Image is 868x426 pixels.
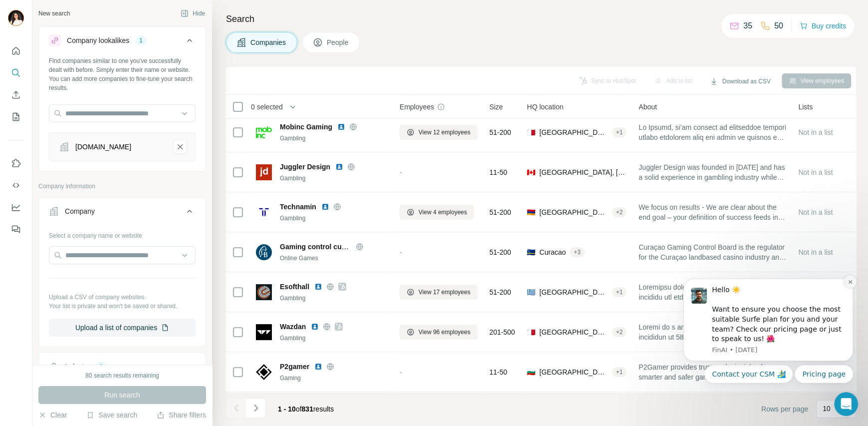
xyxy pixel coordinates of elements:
span: 🇦🇲 [527,207,535,217]
button: View 12 employees [400,125,477,140]
iframe: Intercom live chat [834,392,858,416]
span: Rows per page [761,404,808,414]
span: Gaming control curacao [280,243,360,251]
h4: Search [226,12,856,26]
p: Upload a CSV of company websites. [49,293,196,302]
div: 80 search results remaining [85,371,159,380]
span: 🇨🇼 [527,247,535,257]
span: Technamin [280,202,316,212]
div: + 1 [612,288,627,297]
img: Logo of Esofthall [256,284,272,300]
span: of [296,405,302,413]
div: + 1 [612,128,627,137]
span: Juggler Design [280,162,330,172]
div: Company lookalikes [67,35,129,45]
span: People [327,37,350,47]
span: 11-50 [489,167,507,177]
span: 🇲🇹 [527,327,535,337]
span: View 4 employees [419,208,467,217]
span: HQ location [527,102,563,112]
span: 🇬🇷 [527,287,535,297]
span: Mobinc Gaming [280,122,332,132]
span: - [400,248,402,256]
span: 1 - 10 [278,405,296,413]
button: Company [39,199,206,227]
button: Clear [38,410,67,420]
span: 51-200 [489,247,511,257]
img: Logo of Mobinc Gaming [256,124,272,140]
span: Lists [798,102,813,112]
span: [GEOGRAPHIC_DATA], [GEOGRAPHIC_DATA] [539,367,608,377]
span: 0 selected [251,102,283,112]
span: Not in a list [798,128,833,136]
div: Online Games [280,254,388,263]
div: 1 [96,362,107,371]
img: LinkedIn logo [314,363,322,371]
span: Loremipsu dolors a cons adipi el seddoeiu tem incididu utl etd magnaal eni aDminim veniam. Qu nos... [639,282,786,302]
img: Logo of Technamin [256,204,272,220]
span: We focus on results - We are clear about the end goal – your definition of success feeds into wha... [639,202,786,222]
button: Enrich CSV [8,86,24,104]
img: LinkedIn logo [335,163,343,171]
span: P2Gamer provides trustworthy insights for a smarter and safer gaming experience. Stay updated and... [639,362,786,382]
span: 51-200 [489,287,511,297]
div: + 2 [612,208,627,217]
div: Industry [65,362,90,372]
p: 35 [743,20,752,32]
button: ikg.team-remove-button [173,140,187,154]
span: Juggler Design was founded in [DATE] and has a solid experience in gambling industry while workin... [639,162,786,182]
img: LinkedIn logo [337,123,345,131]
button: Save search [86,410,137,420]
div: Gambling [280,294,388,303]
button: Upload a list of companies [49,319,196,337]
img: LinkedIn logo [311,323,319,331]
div: Gaming [280,374,388,383]
button: Dashboard [8,198,24,216]
span: results [278,405,334,413]
p: 10 [823,404,831,414]
span: View 96 employees [419,328,470,337]
img: Logo of P2gamer [256,364,272,380]
span: - [400,168,402,176]
span: About [639,102,657,112]
img: LinkedIn logo [314,283,322,291]
button: View 96 employees [400,325,477,340]
span: 831 [302,405,313,413]
div: Gambling [280,214,388,223]
button: Search [8,64,24,82]
button: Navigate to next page [246,398,266,418]
iframe: Intercom notifications message [668,246,868,399]
span: - [400,368,402,376]
span: P2gamer [280,362,309,372]
img: Logo of Wazdan [256,324,272,340]
span: 51-200 [489,127,511,137]
button: Company lookalikes1 [39,28,206,56]
span: Lo Ipsumd, si’am consect ad elitseddoe tempori utlabo etdolorem aliq eni admin ve quisnos exe ull... [639,122,786,142]
span: 🇧🇬 [527,367,535,377]
span: [GEOGRAPHIC_DATA], MT 48 [539,327,608,337]
span: Not in a list [798,208,833,216]
div: Select a company name or website [49,227,196,240]
span: [GEOGRAPHIC_DATA], [GEOGRAPHIC_DATA] [539,287,608,297]
button: Use Surfe API [8,176,24,194]
div: + 2 [612,328,627,337]
button: Feedback [8,220,24,238]
div: [DOMAIN_NAME] [75,142,131,152]
span: Curacao [539,247,566,257]
div: New search [38,9,70,18]
button: Buy credits [800,19,846,33]
div: + 3 [570,248,585,257]
button: Hide [174,6,212,21]
button: Quick start [8,42,24,60]
div: Company [65,206,95,216]
div: Gambling [280,174,388,183]
span: Not in a list [798,168,833,176]
div: Find companies similar to one you've successfully dealt with before. Simply enter their name or w... [49,56,196,92]
span: Curaçao Gaming Control Board is the regulator for the Curaçao landbased casino industry and the l... [639,242,786,262]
